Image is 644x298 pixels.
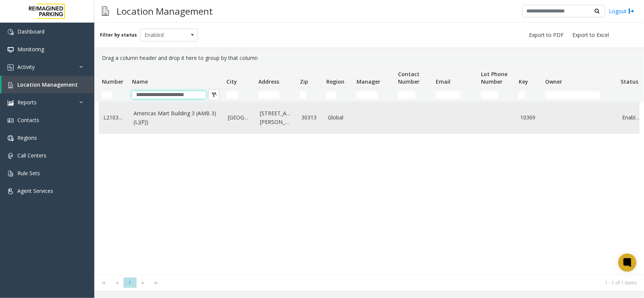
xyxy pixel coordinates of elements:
[300,91,306,99] input: Zip Filter
[609,7,635,15] a: Logout
[17,152,46,159] span: Call Centers
[629,7,635,15] img: logout
[255,88,297,102] td: Address Filter
[545,78,562,85] span: Owner
[8,135,14,141] img: 'icon'
[8,188,14,194] img: 'icon'
[8,82,14,88] img: 'icon'
[258,91,280,99] input: Address Filter
[478,88,516,102] td: Lot Phone Number Filter
[103,113,124,122] a: L21036901
[17,187,53,194] span: Agent Services
[395,88,433,102] td: Contact Number Filter
[481,70,507,85] span: Lot Phone Number
[223,88,255,102] td: City Filter
[102,78,123,85] span: Number
[17,116,39,124] span: Contacts
[328,113,349,122] a: Global
[8,171,14,177] img: 'icon'
[8,100,14,106] img: 'icon'
[102,2,109,20] img: pageIcon
[17,46,44,53] span: Monitoring
[208,89,220,101] button: Clear
[622,113,639,122] a: Enabled
[516,88,542,102] td: Key Filter
[258,78,279,85] span: Address
[17,99,37,106] span: Reports
[168,280,636,286] kendo-pager-info: 1 - 1 of 1 items
[17,63,35,70] span: Activity
[17,134,37,141] span: Regions
[520,113,538,122] a: 10369
[8,118,14,124] img: 'icon'
[545,91,600,99] input: Owner Filter
[326,91,336,99] input: Region Filter
[569,30,612,40] button: Export to Excel
[228,113,251,122] a: [GEOGRAPHIC_DATA]
[542,88,618,102] td: Owner Filter
[357,91,378,99] input: Manager Filter
[102,91,112,99] input: Number Filter
[519,78,528,85] span: Key
[17,28,45,35] span: Dashboard
[323,88,354,102] td: Region Filter
[300,78,308,85] span: Zip
[354,88,395,102] td: Manager Filter
[140,29,186,41] span: Enabled
[17,81,78,88] span: Location Management
[226,91,238,99] input: City Filter
[113,2,217,20] h3: Location Management
[572,31,609,39] span: Export to Excel
[123,278,137,288] span: Page 1
[99,51,639,65] div: Drag a column header and drop it here to group by that column
[297,88,323,102] td: Zip Filter
[618,66,644,88] th: Status
[100,32,137,38] label: Filter by status
[129,88,223,102] td: Name Filter
[2,76,94,93] a: Location Management
[8,64,14,70] img: 'icon'
[326,78,344,85] span: Region
[618,88,644,102] td: Status Filter
[8,29,14,35] img: 'icon'
[8,47,14,53] img: 'icon'
[134,109,219,126] a: Americas Mart Building 3 (AMB 3) (L)(PJ)
[481,91,498,99] input: Lot Phone Number Filter
[398,91,415,99] input: Contact Number Filter
[436,78,450,85] span: Email
[226,78,237,85] span: City
[357,78,380,85] span: Manager
[526,30,567,40] button: Export to PDF
[433,88,478,102] td: Email Filter
[398,70,420,85] span: Contact Number
[132,91,206,99] input: Name Filter
[436,91,461,99] input: Email Filter
[99,88,129,102] td: Number Filter
[17,170,40,177] span: Rule Sets
[301,113,319,122] a: 30313
[8,153,14,159] img: 'icon'
[260,109,292,126] a: [STREET_ADDRESS][PERSON_NAME]
[529,31,564,39] span: Export to PDF
[94,65,644,274] div: Data table
[519,91,525,99] input: Key Filter
[132,78,148,85] span: Name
